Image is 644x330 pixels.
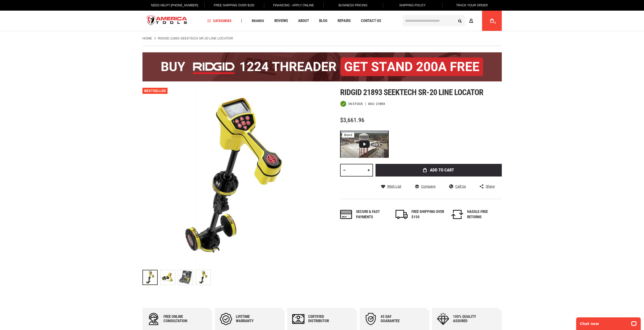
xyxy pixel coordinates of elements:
[142,88,322,267] img: RIDGID 21893 SeekTech SR-20 Line Locator
[376,102,385,105] div: 21893
[467,209,500,220] div: HASSLE-FREE RETURNS
[486,185,495,188] span: Share
[250,17,266,24] a: Brands
[376,164,502,177] button: Add to Cart
[335,17,353,24] a: Repairs
[340,117,364,124] span: $3,661.96
[207,19,232,23] span: Categories
[142,11,192,30] img: America Tools
[252,19,264,23] span: Brands
[340,87,484,97] span: Ridgid 21893 seektech sr-20 line locator
[142,267,160,288] div: RIDGID 21893 SeekTech SR-20 Line Locator
[340,101,363,107] div: Availability
[487,11,497,31] a: 0
[296,17,311,24] a: About
[455,185,466,188] span: Call Us
[411,209,444,220] div: FREE SHIPPING OVER $150
[178,267,196,288] div: RIDGID 21893 SeekTech SR-20 Line Locator
[142,36,152,41] a: Home
[348,102,363,105] span: In stock
[196,267,211,288] div: RIDGID 21893 SeekTech SR-20 Line Locator
[494,21,496,24] span: 0
[272,17,290,24] a: Reviews
[338,19,351,23] span: Repairs
[368,102,376,105] strong: SKU
[317,17,330,24] a: Blog
[308,315,339,323] div: Certified Distributor
[158,36,233,40] strong: RIDGID 21893 SeekTech SR-20 Line Locator
[573,314,644,330] iframe: LiveChat chat widget
[196,270,211,285] img: RIDGID 21893 SeekTech SR-20 Line Locator
[387,185,401,188] span: Wish List
[160,270,175,285] img: RIDGID 21893 SeekTech SR-20 Line Locator
[142,11,192,30] a: store logo
[361,19,381,23] span: Contact Us
[455,16,465,26] button: Search
[453,315,483,323] div: 100% quality assured
[142,52,502,81] img: BOGO: Buy the RIDGID® 1224 Threader (26092), get the 92467 200A Stand FREE!
[396,210,408,219] img: shipping
[274,19,288,23] span: Reviews
[359,17,383,24] a: Contact Us
[236,315,266,323] div: Lifetime warranty
[449,184,466,189] a: Call Us
[319,19,327,23] span: Blog
[415,184,435,189] a: Compare
[381,315,411,323] div: 45 day Guarantee
[178,270,193,285] img: RIDGID 21893 SeekTech SR-20 Line Locator
[451,210,463,219] img: returns
[356,209,389,220] div: Secure & fast payments
[340,210,352,219] img: payments
[205,17,234,24] a: Categories
[430,168,454,172] span: Add to Cart
[298,19,309,23] span: About
[381,184,401,189] a: Wish List
[421,185,435,188] span: Compare
[399,4,426,7] span: Shipping Policy
[163,315,194,323] div: Free online consultation
[160,267,178,288] div: RIDGID 21893 SeekTech SR-20 Line Locator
